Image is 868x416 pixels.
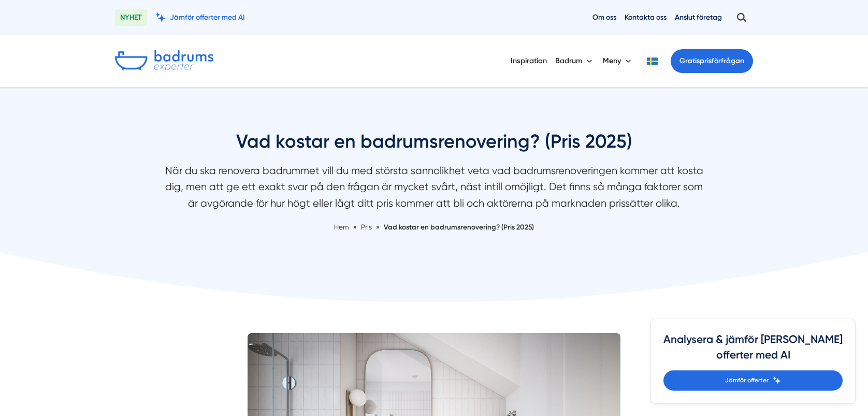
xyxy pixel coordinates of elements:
[160,129,708,163] h1: Vad kostar en badrumsrenovering? (Pris 2025)
[555,48,595,75] button: Badrum
[115,9,147,26] span: NYHET
[625,12,667,22] a: Kontakta oss
[353,222,357,233] span: »
[384,223,534,231] a: Vad kostar en badrumsrenovering? (Pris 2025)
[170,12,245,22] span: Jämför offerter med AI
[361,223,372,231] span: Pris
[155,12,245,22] a: Jämför offerter med AI
[115,50,213,72] img: Badrumsexperter.se logotyp
[334,223,349,231] a: Hem
[511,48,547,74] a: Inspiration
[663,332,843,370] h4: Analysera & jämför [PERSON_NAME] offerter med AI
[725,376,769,385] span: Jämför offerter
[160,222,708,233] nav: Breadcrumb
[675,12,722,22] a: Anslut företag
[376,222,380,233] span: »
[663,370,843,391] a: Jämför offerter
[592,12,616,22] a: Om oss
[679,56,700,65] span: Gratis
[603,48,633,75] button: Meny
[671,49,753,73] a: Gratisprisförfrågan
[361,223,373,231] a: Pris
[160,163,708,217] p: När du ska renovera badrummet vill du med största sannolikhet veta vad badrumsrenoveringen kommer...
